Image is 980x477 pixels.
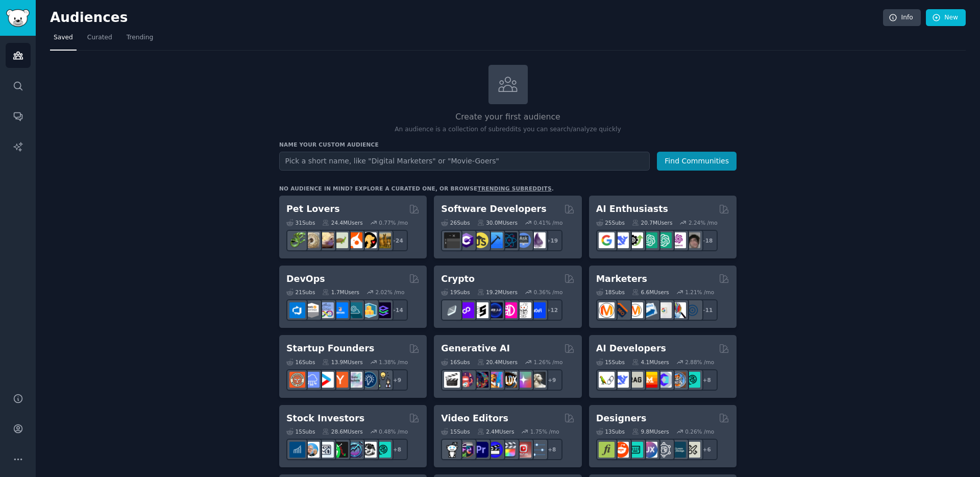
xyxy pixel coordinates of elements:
[632,219,672,226] div: 20.7M Users
[541,439,562,460] div: + 8
[684,372,700,388] img: AIDevelopersSociety
[441,273,475,285] h2: Crypto
[696,369,718,391] div: + 8
[473,232,488,248] img: learnjavascript
[487,372,503,388] img: sdforall
[332,372,348,388] img: ycombinator
[627,372,643,388] img: Rag
[684,302,700,318] img: OnlineMarketing
[304,442,320,458] img: ValueInvesting
[596,428,625,435] div: 13 Sub s
[386,439,408,460] div: + 8
[289,232,305,248] img: herpetology
[375,232,391,248] img: dogbreed
[318,232,334,248] img: leopardgeckos
[596,219,625,226] div: 25 Sub s
[657,152,737,171] button: Find Communities
[441,219,470,226] div: 26 Sub s
[286,219,315,226] div: 31 Sub s
[279,141,737,148] h3: Name your custom audience
[458,232,474,248] img: csharp
[441,412,508,425] h2: Video Editors
[286,342,374,355] h2: Startup Founders
[304,302,320,318] img: AWS_Certified_Experts
[332,442,348,458] img: Trading
[444,232,460,248] img: software
[501,302,517,318] img: defiblockchain
[596,289,625,296] div: 18 Sub s
[87,33,112,42] span: Curated
[541,230,562,251] div: + 19
[347,372,362,388] img: indiehackers
[286,273,325,285] h2: DevOps
[642,372,657,388] img: MistralAI
[530,372,546,388] img: DreamBooth
[286,359,315,366] div: 16 Sub s
[376,289,405,296] div: 2.02 % /mo
[286,203,340,216] h2: Pet Lovers
[6,9,30,27] img: GummySearch logo
[441,428,470,435] div: 15 Sub s
[696,230,718,251] div: + 18
[379,359,408,366] div: 1.38 % /mo
[926,9,966,27] a: New
[613,302,629,318] img: bigseo
[375,302,391,318] img: PlatformEngineers
[322,359,362,366] div: 13.9M Users
[477,359,518,366] div: 20.4M Users
[596,412,647,425] h2: Designers
[318,302,334,318] img: Docker_DevOps
[642,442,657,458] img: UXDesign
[477,185,551,192] a: trending subreddits
[444,372,460,388] img: aivideo
[347,302,362,318] img: platformengineering
[279,185,554,192] div: No audience in mind? Explore a curated one, or browse .
[670,302,686,318] img: MarketingResearch
[656,232,672,248] img: chatgpt_prompts_
[386,230,408,251] div: + 24
[530,428,559,435] div: 1.75 % /mo
[441,359,470,366] div: 16 Sub s
[458,302,474,318] img: 0xPolygon
[361,302,377,318] img: aws_cdk
[596,203,668,216] h2: AI Enthusiasts
[670,232,686,248] img: OpenAIDev
[473,442,488,458] img: premiere
[516,232,531,248] img: AskComputerScience
[379,428,408,435] div: 0.48 % /mo
[534,219,563,226] div: 0.41 % /mo
[534,289,563,296] div: 0.36 % /mo
[516,442,531,458] img: Youtubevideo
[684,232,700,248] img: ArtificalIntelligence
[441,342,510,355] h2: Generative AI
[386,299,408,321] div: + 14
[696,299,718,321] div: + 11
[627,302,643,318] img: AskMarketing
[304,232,320,248] img: ballpython
[379,219,408,226] div: 0.77 % /mo
[632,428,669,435] div: 9.8M Users
[50,30,77,51] a: Saved
[347,232,362,248] img: cockatiel
[642,232,657,248] img: chatgpt_promptDesign
[332,302,348,318] img: DevOpsLinks
[670,372,686,388] img: llmops
[632,359,669,366] div: 4.1M Users
[530,442,546,458] img: postproduction
[534,359,563,366] div: 1.26 % /mo
[477,219,518,226] div: 30.0M Users
[441,203,546,216] h2: Software Developers
[304,372,320,388] img: SaaS
[627,442,643,458] img: UI_Design
[516,302,531,318] img: CryptoNews
[473,302,488,318] img: ethstaker
[289,442,305,458] img: dividends
[599,372,615,388] img: LangChain
[670,442,686,458] img: learndesign
[685,428,714,435] div: 0.26 % /mo
[361,232,377,248] img: PetAdvice
[613,232,629,248] img: DeepSeek
[530,302,546,318] img: defi_
[477,428,514,435] div: 2.4M Users
[501,372,517,388] img: FluxAI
